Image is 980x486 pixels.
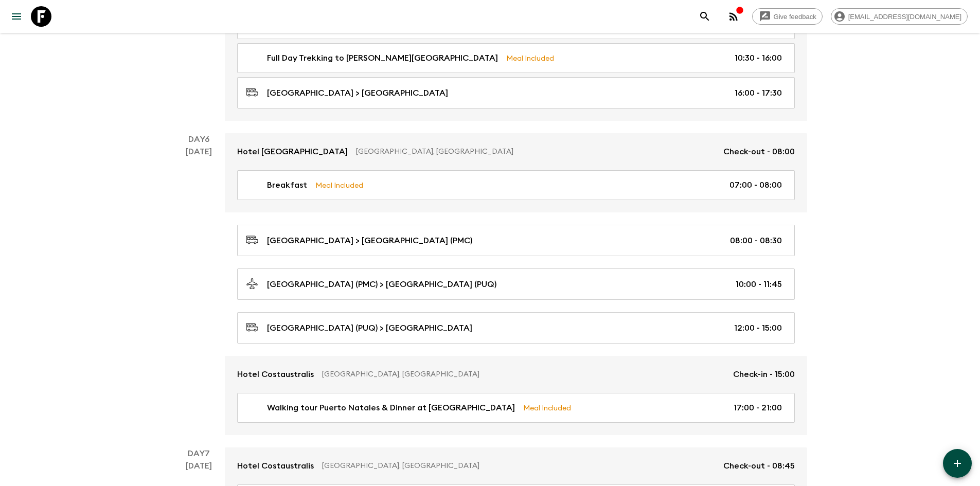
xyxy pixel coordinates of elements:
[237,460,314,472] p: Hotel Costaustralis
[237,77,795,109] a: [GEOGRAPHIC_DATA] > [GEOGRAPHIC_DATA]16:00 - 17:30
[730,235,782,247] p: 08:00 - 08:30
[225,133,807,170] a: Hotel [GEOGRAPHIC_DATA][GEOGRAPHIC_DATA], [GEOGRAPHIC_DATA]Check-out - 08:00
[735,52,782,64] p: 10:30 - 16:00
[506,52,554,64] p: Meal Included
[736,278,782,291] p: 10:00 - 11:45
[237,368,314,381] p: Hotel Costaustralis
[733,368,795,381] p: Check-in - 15:00
[237,225,795,256] a: [GEOGRAPHIC_DATA] > [GEOGRAPHIC_DATA] (PMC)08:00 - 08:30
[723,460,795,472] p: Check-out - 08:45
[237,312,795,344] a: [GEOGRAPHIC_DATA] (PUQ) > [GEOGRAPHIC_DATA]12:00 - 15:00
[315,179,363,191] p: Meal Included
[267,179,307,191] p: Breakfast
[523,402,571,413] p: Meal Included
[267,87,448,99] p: [GEOGRAPHIC_DATA] > [GEOGRAPHIC_DATA]
[723,146,795,158] p: Check-out - 08:00
[237,393,795,423] a: Walking tour Puerto Natales & Dinner at [GEOGRAPHIC_DATA]Meal Included17:00 - 21:00
[752,8,823,25] a: Give feedback
[267,52,498,64] p: Full Day Trekking to [PERSON_NAME][GEOGRAPHIC_DATA]
[843,13,967,21] span: [EMAIL_ADDRESS][DOMAIN_NAME]
[267,235,472,247] p: [GEOGRAPHIC_DATA] > [GEOGRAPHIC_DATA] (PMC)
[267,402,515,414] p: Walking tour Puerto Natales & Dinner at [GEOGRAPHIC_DATA]
[173,133,225,146] p: Day 6
[831,8,968,25] div: [EMAIL_ADDRESS][DOMAIN_NAME]
[322,461,715,471] p: [GEOGRAPHIC_DATA], [GEOGRAPHIC_DATA]
[225,356,807,393] a: Hotel Costaustralis[GEOGRAPHIC_DATA], [GEOGRAPHIC_DATA]Check-in - 15:00
[356,147,715,157] p: [GEOGRAPHIC_DATA], [GEOGRAPHIC_DATA]
[237,268,795,300] a: [GEOGRAPHIC_DATA] (PMC) > [GEOGRAPHIC_DATA] (PUQ)10:00 - 11:45
[322,369,725,380] p: [GEOGRAPHIC_DATA], [GEOGRAPHIC_DATA]
[768,13,822,21] span: Give feedback
[6,6,27,27] button: menu
[237,146,348,158] p: Hotel [GEOGRAPHIC_DATA]
[237,43,795,73] a: Full Day Trekking to [PERSON_NAME][GEOGRAPHIC_DATA]Meal Included10:30 - 16:00
[267,322,472,334] p: [GEOGRAPHIC_DATA] (PUQ) > [GEOGRAPHIC_DATA]
[735,87,782,99] p: 16:00 - 17:30
[173,447,225,460] p: Day 7
[729,179,782,191] p: 07:00 - 08:00
[734,322,782,334] p: 12:00 - 15:00
[225,447,807,484] a: Hotel Costaustralis[GEOGRAPHIC_DATA], [GEOGRAPHIC_DATA]Check-out - 08:45
[267,278,496,291] p: [GEOGRAPHIC_DATA] (PMC) > [GEOGRAPHIC_DATA] (PUQ)
[734,402,782,414] p: 17:00 - 21:00
[694,6,715,27] button: search adventures
[237,170,795,200] a: BreakfastMeal Included07:00 - 08:00
[186,146,212,435] div: [DATE]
